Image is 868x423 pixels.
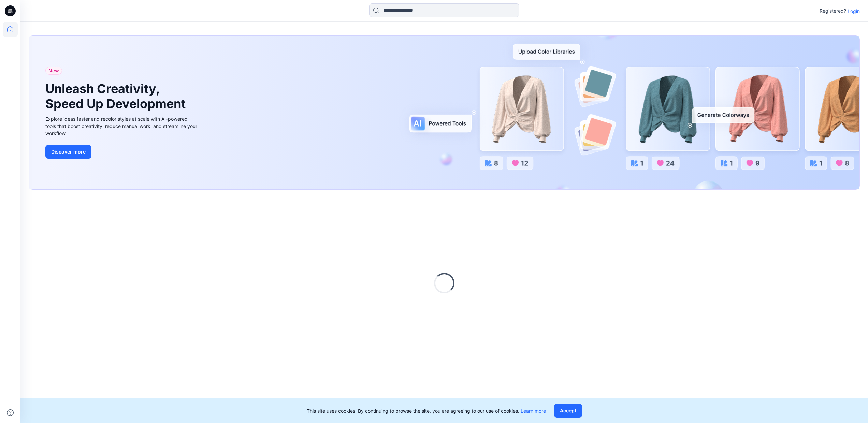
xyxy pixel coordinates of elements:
[820,7,846,15] p: Registered?
[307,407,546,414] p: This site uses cookies. By continuing to browse the site, you are agreeing to our use of cookies.
[45,145,199,159] a: Discover more
[48,67,59,75] span: New
[521,408,546,414] a: Learn more
[848,8,860,15] p: Login
[45,82,189,111] h1: Unleash Creativity, Speed Up Development
[554,404,582,418] button: Accept
[45,115,199,137] div: Explore ideas faster and recolor styles at scale with AI-powered tools that boost creativity, red...
[45,145,91,159] button: Discover more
